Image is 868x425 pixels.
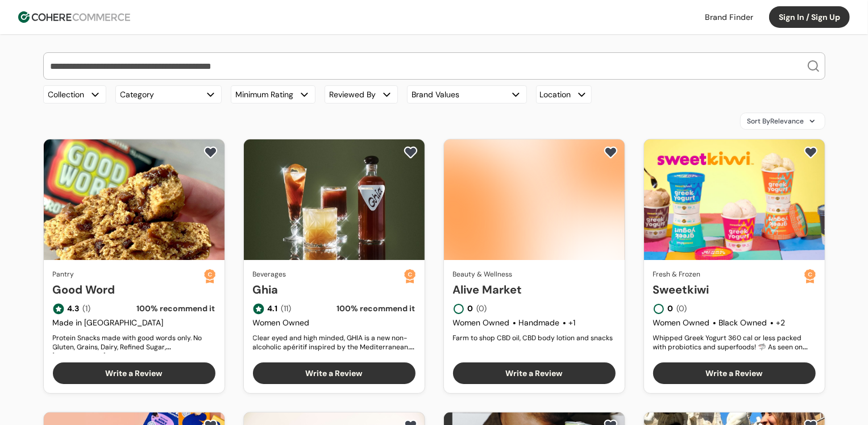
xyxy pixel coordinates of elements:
a: Ghia [253,281,404,298]
button: add to favorite [601,144,620,161]
button: add to favorite [801,144,820,161]
a: Good Word [53,281,204,298]
a: Alive Market [453,281,616,298]
button: Sign In / Sign Up [769,6,850,28]
button: add to favorite [201,144,220,161]
button: Write a Review [253,362,416,384]
span: Sort By Relevance [747,116,804,126]
button: Write a Review [653,362,816,384]
button: add to favorite [401,144,420,161]
button: Write a Review [53,362,215,384]
a: Sweetkiwi [653,281,804,298]
button: Write a Review [453,362,616,384]
img: Cohere Logo [18,11,130,23]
